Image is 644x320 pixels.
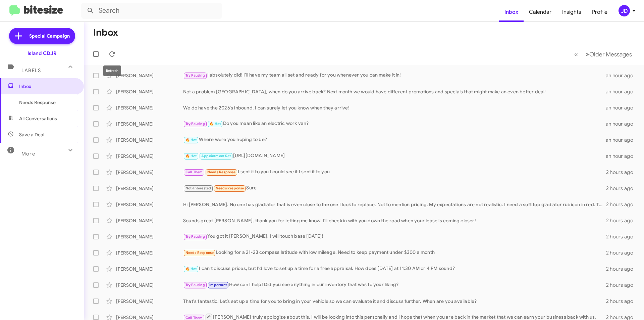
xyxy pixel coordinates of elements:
[21,67,41,74] span: Labels
[9,28,75,44] a: Special Campaign
[606,153,639,159] div: an hour ago
[19,131,44,138] span: Save a Deal
[116,185,183,192] div: [PERSON_NAME]
[103,65,121,76] div: Refresh
[183,298,606,305] div: That's fantastic! Let’s set up a time for you to bring in your vehicle so we can evaluate it and ...
[183,217,606,224] div: Sounds great [PERSON_NAME], thank you for letting me know! I'll check in with you down the road w...
[93,27,118,38] h1: Inbox
[185,250,214,255] span: Needs Response
[116,169,183,176] div: [PERSON_NAME]
[524,2,557,22] a: Calendar
[606,121,639,127] div: an hour ago
[606,249,639,256] div: 2 hours ago
[619,5,630,16] div: JD
[183,152,606,160] div: [URL][DOMAIN_NAME]
[116,282,183,288] div: [PERSON_NAME]
[116,217,183,224] div: [PERSON_NAME]
[183,281,606,289] div: How can I help! Did you see anything in our inventory that was to your liking?
[586,50,589,58] span: »
[606,282,639,288] div: 2 hours ago
[606,88,639,95] div: an hour ago
[209,122,221,126] span: 🔥 Hot
[185,267,197,271] span: 🔥 Hot
[216,186,244,190] span: Needs Response
[185,316,203,320] span: Call Them
[185,122,205,126] span: Try Pausing
[613,5,637,16] button: JD
[606,185,639,192] div: 2 hours ago
[19,115,57,122] span: All Conversations
[499,2,524,22] a: Inbox
[19,83,76,90] span: Inbox
[116,72,183,79] div: [PERSON_NAME]
[571,47,636,61] nav: Page navigation example
[557,2,587,22] a: Insights
[606,137,639,143] div: an hour ago
[606,201,639,208] div: 2 hours ago
[606,298,639,305] div: 2 hours ago
[21,151,35,157] span: More
[116,88,183,95] div: [PERSON_NAME]
[201,154,231,158] span: Appointment Set
[183,120,606,128] div: Do you mean like an electric work van?
[183,104,606,111] div: We do have the 2026's inbound. I can surely let you know when they arrive!
[606,266,639,272] div: 2 hours ago
[185,186,211,190] span: Not-Interested
[183,136,606,144] div: Where were you hoping to be?
[587,2,613,22] a: Profile
[116,104,183,111] div: [PERSON_NAME]
[28,50,57,57] div: Island CDJR
[185,154,197,158] span: 🔥 Hot
[606,72,639,79] div: an hour ago
[606,169,639,176] div: 2 hours ago
[116,298,183,305] div: [PERSON_NAME]
[574,50,578,58] span: «
[183,88,606,95] div: Not a problem [GEOGRAPHIC_DATA], when do you arrive back? Next month we would have different prom...
[185,138,197,142] span: 🔥 Hot
[19,99,76,106] span: Needs Response
[116,249,183,256] div: [PERSON_NAME]
[116,201,183,208] div: [PERSON_NAME]
[183,233,606,240] div: You got it [PERSON_NAME]! I will touch base [DATE]!
[183,184,606,192] div: Sure
[185,234,205,239] span: Try Pausing
[207,170,236,174] span: Needs Response
[606,104,639,111] div: an hour ago
[116,137,183,143] div: [PERSON_NAME]
[209,283,227,287] span: Important
[81,3,222,19] input: Search
[183,249,606,257] div: Looking for a 21-23 compass latitude with low mileage. Need to keep payment under $300 a month
[116,266,183,272] div: [PERSON_NAME]
[116,153,183,159] div: [PERSON_NAME]
[183,72,606,79] div: I absolutely did! I'll have my team all set and ready for you whenever you can make it in!
[185,283,205,287] span: Try Pausing
[582,47,636,61] button: Next
[185,73,205,78] span: Try Pausing
[606,233,639,240] div: 2 hours ago
[29,33,70,39] span: Special Campaign
[116,233,183,240] div: [PERSON_NAME]
[183,265,606,273] div: I can't discuss prices, but I'd love to set up a time for a free appraisal. How does [DATE] at 11...
[570,47,582,61] button: Previous
[116,121,183,127] div: [PERSON_NAME]
[183,168,606,176] div: I sent it to you I could see it I sent it to you
[185,170,203,174] span: Call Them
[183,201,606,208] div: Hi [PERSON_NAME]. No one has gladiator that is even close to the one I look to replace. Not to me...
[606,217,639,224] div: 2 hours ago
[589,51,632,58] span: Older Messages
